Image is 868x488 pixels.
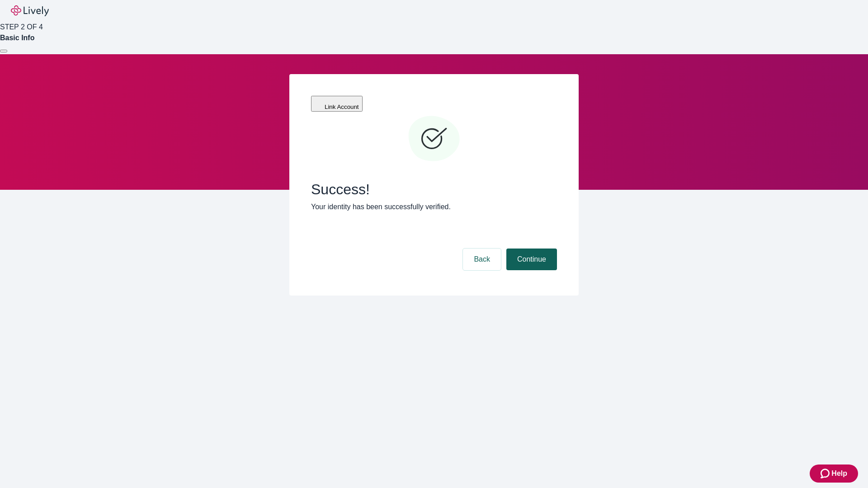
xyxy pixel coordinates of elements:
button: Zendesk support iconHelp [810,465,858,483]
p: Your identity has been successfully verified. [311,202,557,212]
span: Success! [311,181,557,198]
span: Help [831,468,847,479]
button: Link Account [311,96,363,112]
svg: Checkmark icon [407,112,461,166]
img: Lively [11,5,49,16]
button: Continue [506,249,557,270]
svg: Zendesk support icon [821,468,831,479]
button: Back [463,249,501,270]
